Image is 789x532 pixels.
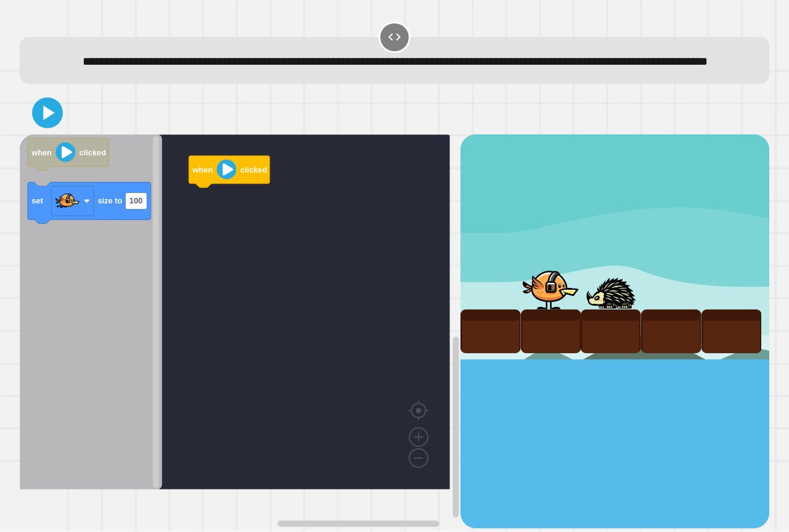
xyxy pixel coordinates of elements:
[20,134,460,528] div: Blockly Workspace
[129,197,142,206] text: 100
[31,197,43,206] text: set
[240,165,267,174] text: clicked
[192,165,213,174] text: when
[80,148,106,157] text: clicked
[97,197,122,206] text: size to
[31,148,52,157] text: when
